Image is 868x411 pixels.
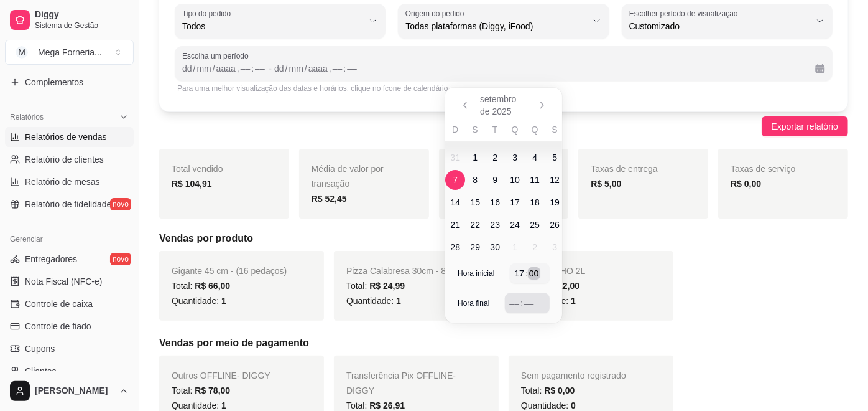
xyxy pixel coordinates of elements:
[181,62,193,75] div: dia, Data inicial,
[445,88,562,323] div: Calendário
[346,400,405,410] span: Total:
[550,219,560,231] span: 26
[810,59,830,78] button: Calendário
[369,281,405,291] span: R$ 24,99
[254,62,266,75] div: minuto, Data inicial,
[211,62,216,75] div: /
[485,215,505,235] span: terça-feira, 23 de setembro de 2025
[472,123,478,136] span: S
[772,120,838,133] span: Exportar relatório
[509,297,521,309] div: hora,
[550,174,560,186] span: 12
[530,219,540,231] span: 25
[512,123,519,136] span: Q
[490,219,500,231] span: 23
[35,21,129,31] span: Sistema de Gestão
[545,148,565,168] span: sexta-feira, 5 de setembro de 2025
[35,9,129,21] span: Diggy
[525,148,545,168] span: quinta-feira, 4 de setembro de 2025
[490,241,500,253] span: 30
[445,88,562,323] div: setembro de 2025
[510,174,520,186] span: 10
[445,237,465,257] span: domingo, 28 de setembro de 2025
[545,237,565,257] span: sexta-feira, 3 de outubro de 2025
[25,198,111,210] span: Relatório de fidelidade
[450,219,460,231] span: 21
[485,237,505,257] span: terça-feira, 30 de setembro de 2025
[571,296,576,306] span: 1
[182,61,266,76] div: Data inicial
[552,123,557,136] span: S
[396,296,401,306] span: 1
[331,62,344,75] div: hora, Data final,
[195,62,212,75] div: mês, Data inicial,
[505,170,525,190] span: quarta-feira, 10 de setembro de 2025
[312,164,384,189] span: Média de valor por transação
[172,266,287,276] span: Gigante 45 cm - (16 pedaços)
[25,176,100,188] span: Relatório de mesas
[505,192,525,212] span: quarta-feira, 17 de setembro de 2025
[273,62,285,75] div: dia, Data final,
[192,62,197,75] div: /
[172,385,230,395] span: Total:
[514,267,526,280] div: hora,
[521,371,626,380] span: Sem pagamento registrado
[453,174,458,186] span: 7
[172,296,226,306] span: Quantidade:
[172,400,226,410] span: Quantidade:
[172,179,212,189] strong: R$ 104,91
[25,76,83,88] span: Complementos
[470,219,480,231] span: 22
[473,174,478,186] span: 8
[346,296,401,306] span: Quantidade:
[250,62,255,75] div: :
[465,170,485,190] span: segunda-feira, 8 de setembro de 2025
[303,62,308,75] div: /
[473,151,478,164] span: 1
[512,151,517,164] span: 3
[215,62,237,75] div: ano, Data inicial,
[172,371,270,380] span: Outros OFFLINE - DIGGY
[445,192,465,212] span: domingo, 14 de setembro de 2025
[25,131,107,143] span: Relatórios de vendas
[450,196,460,209] span: 14
[25,253,77,265] span: Entregadores
[521,296,576,306] span: Quantidade:
[458,298,489,308] span: Hora final
[530,174,540,186] span: 11
[458,268,494,278] span: Hora inicial
[25,298,93,310] span: Controle de caixa
[591,164,657,174] span: Taxas de entrega
[465,148,485,168] span: segunda-feira, 1 de setembro de 2025
[505,237,525,257] span: quarta-feira, 1 de outubro de 2025
[25,342,55,355] span: Cupons
[239,62,252,75] div: hora, Data inicial,
[550,196,560,209] span: 19
[465,215,485,235] span: segunda-feira, 22 de setembro de 2025
[525,215,545,235] span: quinta-feira, 25 de setembro de 2025
[731,179,761,189] strong: R$ 0,00
[450,151,460,164] span: 31
[485,170,505,190] span: terça-feira, 9 de setembro de 2025
[552,151,557,164] span: 5
[274,61,805,76] div: Data final
[284,62,289,75] div: /
[445,148,465,168] span: domingo, 31 de agosto de 2025
[5,40,134,65] button: Select a team
[346,371,456,395] span: Transferência Pix OFFLINE - DIGGY
[532,95,552,115] button: Próximo
[591,179,621,189] strong: R$ 5,00
[342,62,347,75] div: :
[470,241,480,253] span: 29
[35,385,114,397] span: [PERSON_NAME]
[510,196,520,209] span: 17
[369,400,405,410] span: R$ 26,91
[545,192,565,212] span: sexta-feira, 19 de setembro de 2025
[159,336,848,351] h5: Vendas por meio de pagamento
[182,20,363,32] span: Todos
[182,8,235,19] label: Tipo do pedido
[525,237,545,257] span: quinta-feira, 2 de outubro de 2025
[307,62,329,75] div: ano, Data final,
[312,194,347,204] strong: R$ 52,45
[525,170,545,190] span: quinta-feira, 11 de setembro de 2025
